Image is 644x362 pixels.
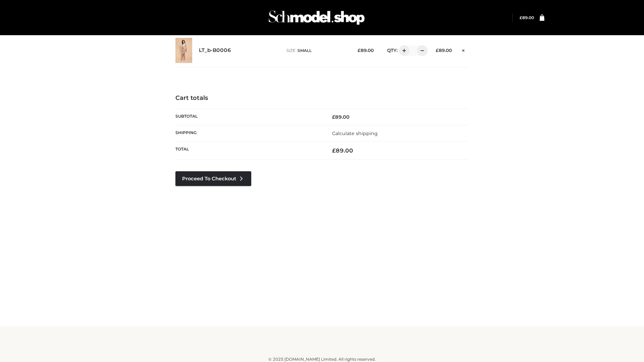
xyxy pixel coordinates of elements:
a: Remove this item [459,45,469,54]
bdi: 89.00 [332,147,353,154]
bdi: 89.00 [358,48,374,53]
a: Proceed to Checkout [175,171,251,186]
bdi: 89.00 [520,15,534,20]
div: QTY: [380,45,425,56]
bdi: 89.00 [332,114,350,120]
p: size : [286,48,347,54]
h4: Cart totals [175,95,469,102]
span: SMALL [298,48,312,53]
a: LT_b-B0006 [199,47,231,54]
th: Total [175,142,322,160]
span: £ [358,48,361,53]
bdi: 89.00 [436,48,452,53]
img: Schmodel Admin 964 [266,4,367,31]
span: £ [436,48,439,53]
th: Shipping [175,125,322,141]
a: Calculate shipping [332,130,378,136]
th: Subtotal [175,109,322,125]
span: £ [332,147,336,154]
a: £89.00 [520,15,534,20]
span: £ [332,114,335,120]
span: £ [520,15,522,20]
